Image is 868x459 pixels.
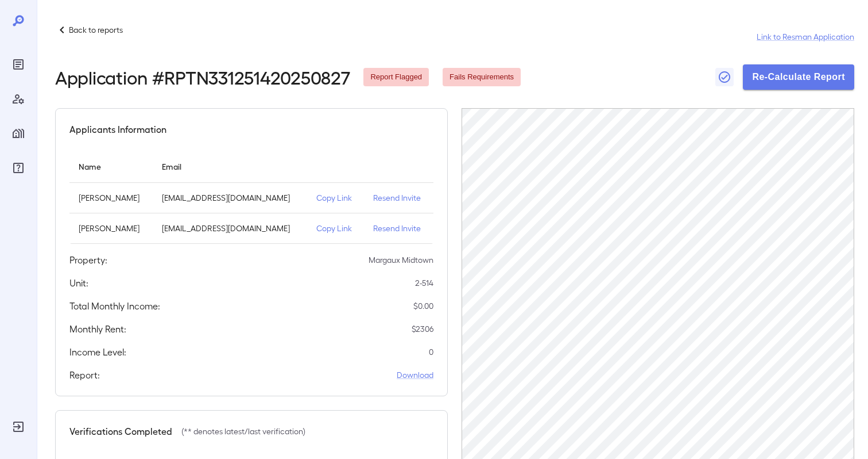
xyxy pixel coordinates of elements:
[412,323,433,335] p: $ 2306
[397,369,433,381] a: Download
[316,192,355,204] p: Copy Link
[363,72,429,83] span: Report Flagged
[69,299,160,313] h5: Total Monthly Income:
[162,192,298,204] p: [EMAIL_ADDRESS][DOMAIN_NAME]
[429,346,433,358] p: 0
[69,253,107,267] h5: Property:
[369,254,433,266] p: Margaux Midtown
[743,64,854,90] button: Re-Calculate Report
[153,150,307,183] th: Email
[181,426,305,437] p: (** denotes latest/last verification)
[9,124,28,143] div: Manage Properties
[413,300,433,312] p: $ 0.00
[69,424,172,438] h5: Verifications Completed
[79,192,144,204] p: [PERSON_NAME]
[9,159,28,177] div: FAQ
[69,322,126,336] h5: Monthly Rent:
[757,31,854,43] a: Link to Resman Application
[69,368,100,382] h5: Report:
[69,276,88,290] h5: Unit:
[443,72,521,83] span: Fails Requirements
[162,223,298,234] p: [EMAIL_ADDRESS][DOMAIN_NAME]
[316,223,355,234] p: Copy Link
[373,192,424,204] p: Resend Invite
[69,150,153,183] th: Name
[415,277,433,289] p: 2-514
[69,123,166,136] h5: Applicants Information
[373,223,424,234] p: Resend Invite
[715,68,734,86] button: Close Report
[55,67,350,87] h2: Application # RPTN331251420250827
[69,150,433,244] table: simple table
[9,55,28,74] div: Reports
[69,24,123,36] p: Back to reports
[9,90,28,108] div: Manage Users
[9,418,28,436] div: Log Out
[79,223,144,234] p: [PERSON_NAME]
[69,345,126,359] h5: Income Level:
